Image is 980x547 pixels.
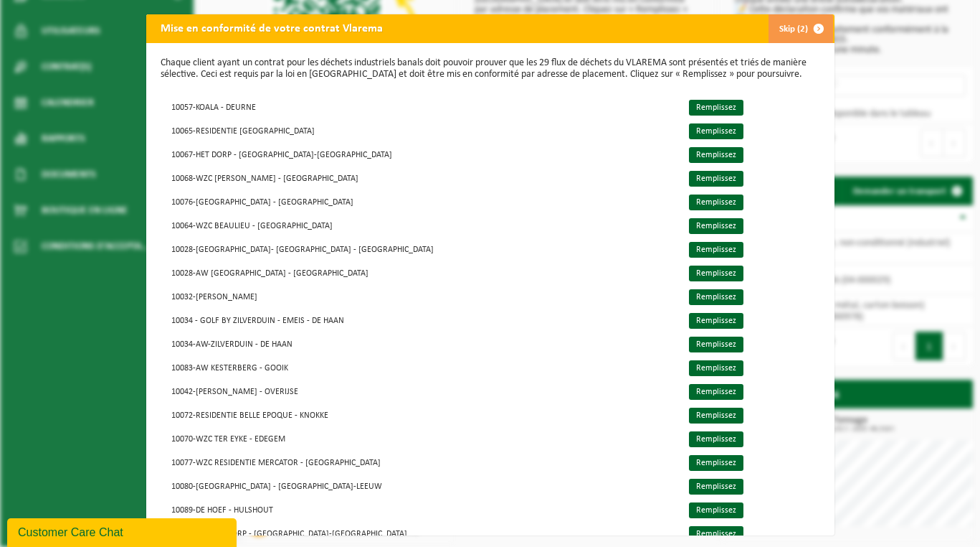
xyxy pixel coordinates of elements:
[689,242,743,258] a: Remplissez
[161,379,677,403] td: 10042-[PERSON_NAME] - OVERIJSE
[689,431,743,447] a: Remplissez
[161,95,677,118] td: 10057-KOALA - DEURNE
[161,426,677,450] td: 10070-WZC TER EYKE - EDEGEM
[689,384,743,400] a: Remplissez
[689,171,743,187] a: Remplissez
[689,100,743,116] a: Remplissez
[161,190,677,213] td: 10076-[GEOGRAPHIC_DATA] - [GEOGRAPHIC_DATA]
[161,166,677,190] td: 10068-WZC [PERSON_NAME] - [GEOGRAPHIC_DATA]
[689,526,743,542] a: Remplissez
[161,142,677,166] td: 10067-HET DORP - [GEOGRAPHIC_DATA]-[GEOGRAPHIC_DATA]
[689,360,743,376] a: Remplissez
[689,313,743,329] a: Remplissez
[689,502,743,518] a: Remplissez
[689,147,743,163] a: Remplissez
[689,195,743,210] a: Remplissez
[146,14,397,42] h2: Mise en conformité de votre contrat Vlarema
[7,515,239,547] iframe: chat widget
[689,408,743,424] a: Remplissez
[689,455,743,471] a: Remplissez
[689,289,743,305] a: Remplissez
[689,479,743,495] a: Remplissez
[161,261,677,284] td: 10028-AW [GEOGRAPHIC_DATA] - [GEOGRAPHIC_DATA]
[161,118,677,142] td: 10065-RESIDENTIE [GEOGRAPHIC_DATA]
[689,123,743,139] a: Remplissez
[161,237,677,261] td: 10028-[GEOGRAPHIC_DATA]- [GEOGRAPHIC_DATA] - [GEOGRAPHIC_DATA]
[161,57,820,80] p: Chaque client ayant un contrat pour les déchets industriels banals doit pouvoir prouver que les 2...
[161,450,677,474] td: 10077-WZC RESIDENTIE MERCATOR - [GEOGRAPHIC_DATA]
[161,403,677,426] td: 10072-RESIDENTIE BELLE EPOQUE - KNOKKE
[161,284,677,308] td: 10032-[PERSON_NAME]
[161,497,677,521] td: 10089-DE HOEF - HULSHOUT
[161,308,677,332] td: 10034 - GOLF BY ZILVERDUIN - EMEIS - DE HAAN
[161,213,677,237] td: 10064-WZC BEAULIEU - [GEOGRAPHIC_DATA]
[161,332,677,355] td: 10034-AW-ZILVERDUIN - DE HAAN
[689,218,743,234] a: Remplissez
[689,337,743,352] a: Remplissez
[161,355,677,379] td: 10083-AW KESTERBERG - GOOIK
[161,474,677,497] td: 10080-[GEOGRAPHIC_DATA] - [GEOGRAPHIC_DATA]-LEEUW
[161,521,677,545] td: 10067-AW HET DORP - [GEOGRAPHIC_DATA]-[GEOGRAPHIC_DATA]
[689,266,743,281] a: Remplissez
[768,14,833,43] button: Skip (2)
